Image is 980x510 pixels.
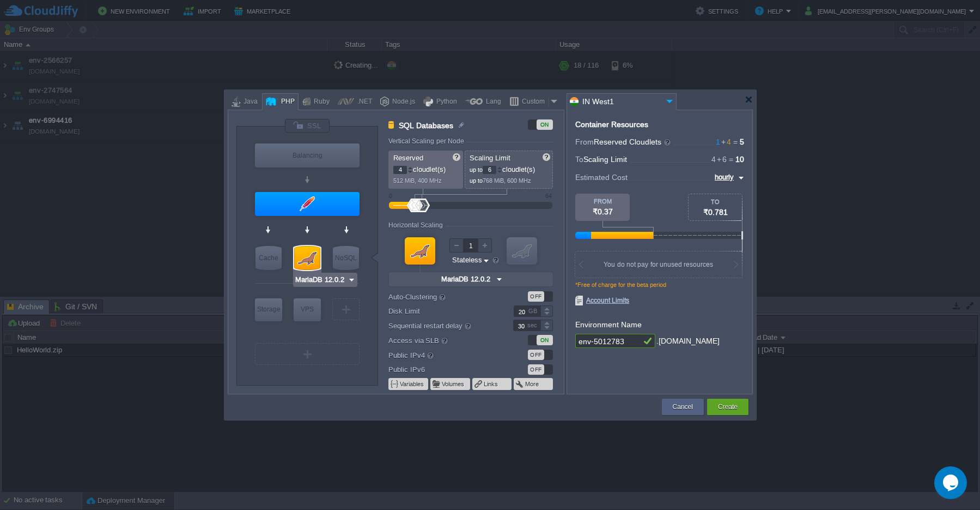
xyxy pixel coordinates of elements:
div: Cache [255,246,282,270]
div: Node.js [389,94,415,110]
div: SQL Databases [294,246,320,270]
div: Load Balancer [255,143,360,167]
div: Container Resources [575,121,648,129]
label: Sequential restart delay [388,320,499,332]
div: Elastic VPS [294,298,321,321]
span: = [727,155,735,164]
span: 768 MiB, 600 MHz [483,177,531,184]
span: 6 [716,155,727,164]
span: Account Limits [575,296,629,305]
div: NoSQL Databases [333,246,359,270]
span: 4 [711,155,716,164]
label: Access via SLB [388,334,499,346]
button: Cancel [673,401,693,412]
span: 5 [740,137,744,146]
div: Application Servers [255,192,360,216]
div: Create New Layer [332,298,360,320]
div: *Free of charge for the beta period [575,281,744,296]
div: OFF [528,364,544,375]
label: Public IPv6 [388,364,499,375]
span: up to [470,166,483,173]
div: Create New Layer [255,343,360,365]
div: Custom [519,94,549,110]
div: VPS [294,298,321,320]
button: Create [718,401,738,412]
p: cloudlet(s) [470,163,549,174]
button: More [525,380,540,388]
label: Environment Name [575,320,642,329]
div: Java [240,94,258,110]
button: Volumes [442,380,465,388]
div: 0 [389,193,392,199]
span: Reserved [393,154,423,162]
p: cloudlet(s) [393,163,459,174]
div: Balancing [255,143,360,167]
iframe: chat widget [934,466,969,499]
span: Reserved Cloudlets [594,137,672,146]
span: ₹0.781 [703,208,728,217]
label: Auto-Clustering [388,291,499,303]
div: Storage [255,298,282,320]
span: 4 [720,137,731,146]
div: PHP [278,94,295,110]
div: GB [528,306,539,316]
div: OFF [528,350,544,360]
span: 1 [716,137,720,146]
button: Variables [400,380,425,388]
div: TO [689,199,742,205]
div: ON [537,335,553,345]
span: Estimated Cost [575,171,628,183]
span: + [720,137,727,146]
span: 10 [735,155,744,164]
span: = [731,137,740,146]
div: Vertical Scaling per Node [388,137,467,145]
span: 512 MiB, 400 MHz [393,177,442,184]
span: up to [470,177,483,184]
div: .NET [354,94,372,110]
span: To [575,155,583,164]
div: Horizontal Scaling [388,221,446,229]
div: Lang [483,94,501,110]
div: Storage Containers [255,298,282,321]
span: ₹0.37 [593,207,613,216]
label: Disk Limit [388,305,499,317]
span: From [575,137,594,146]
label: Public IPv4 [388,349,499,361]
div: OFF [528,291,544,302]
div: 64 [545,193,552,199]
div: .[DOMAIN_NAME] [656,334,720,349]
span: Scaling Limit [470,154,510,162]
div: Ruby [311,94,330,110]
div: ON [537,119,553,130]
div: NoSQL [333,246,359,270]
button: Links [484,380,499,388]
div: FROM [575,198,630,205]
span: + [716,155,722,164]
div: sec [527,320,539,331]
span: Scaling Limit [583,155,627,164]
div: Python [433,94,457,110]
